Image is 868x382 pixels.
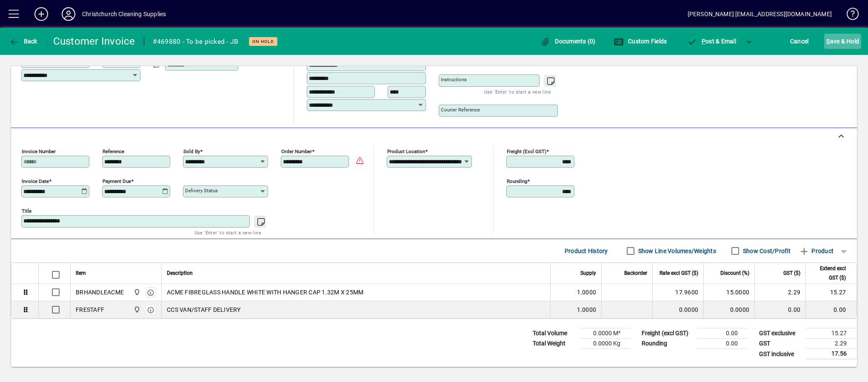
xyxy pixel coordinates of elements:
[7,34,40,49] button: Back
[755,328,806,339] td: GST exclusive
[805,284,857,301] td: 15.27
[637,339,697,349] td: Rounding
[561,243,611,259] button: Product History
[281,148,312,154] mat-label: Order number
[811,264,846,282] span: Extend excl GST ($)
[167,288,363,296] span: ACME FIBREGLASS HANDLE WHITE WITH HANGER CAP 1.32M X 25MM
[76,268,86,278] span: Item
[22,178,49,184] mat-label: Invoice date
[167,305,241,314] span: CCS VAN/STAFF DELIVERY
[788,34,811,49] button: Cancel
[167,268,193,278] span: Description
[55,6,82,22] button: Profile
[687,38,736,45] span: ost & Email
[580,339,631,349] td: 0.0000 Kg
[840,2,857,29] a: Knowledge Base
[658,288,698,296] div: 17.9600
[22,148,56,154] mat-label: Invoice number
[806,328,857,339] td: 15.27
[783,268,800,278] span: GST ($)
[528,328,580,339] td: Total Volume
[185,188,218,194] mat-label: Delivery status
[805,301,857,318] td: 0.00
[9,38,37,45] span: Back
[540,38,596,45] span: Documents (0)
[76,288,124,296] div: BRHANDLEACME
[28,6,55,22] button: Add
[131,288,141,297] span: Christchurch Cleaning Supplies Ltd
[795,243,838,259] button: Product
[387,148,425,154] mat-label: Product location
[580,268,596,278] span: Supply
[53,34,135,48] div: Customer Invoice
[611,34,669,49] button: Custom Fields
[577,288,597,296] span: 1.0000
[183,148,200,154] mat-label: Sold by
[484,87,551,97] mat-hint: Use 'Enter' to start a new line
[824,34,861,49] button: Save & Hold
[697,328,748,339] td: 0.00
[703,301,754,318] td: 0.0000
[528,339,580,349] td: Total Weight
[577,305,597,314] span: 1.0000
[153,35,239,48] div: #469880 - To be picked - JB
[697,339,748,349] td: 0.00
[22,208,31,214] mat-label: Title
[614,38,667,45] span: Custom Fields
[103,148,124,154] mat-label: Reference
[252,39,274,44] span: On hold
[826,38,830,45] span: S
[637,328,697,339] td: Freight (excl GST)
[637,247,716,255] label: Show Line Volumes/Weights
[565,244,608,258] span: Product History
[658,305,698,314] div: 0.0000
[799,244,834,258] span: Product
[507,148,546,154] mat-label: Freight (excl GST)
[755,339,806,349] td: GST
[103,178,131,184] mat-label: Payment due
[702,38,705,45] span: P
[660,268,698,278] span: Rate excl GST ($)
[755,349,806,359] td: GST inclusive
[703,284,754,301] td: 15.0000
[441,77,467,83] mat-label: Instructions
[131,305,141,314] span: Christchurch Cleaning Supplies Ltd
[682,34,740,49] button: Post & Email
[688,7,832,21] div: [PERSON_NAME] [EMAIL_ADDRESS][DOMAIN_NAME]
[538,34,598,49] button: Documents (0)
[76,305,104,314] div: FRESTAFF
[806,339,857,349] td: 2.29
[441,107,480,113] mat-label: Courier Reference
[790,34,809,48] span: Cancel
[194,228,261,237] mat-hint: Use 'Enter' to start a new line
[507,178,527,184] mat-label: Rounding
[826,34,859,48] span: ave & Hold
[806,349,857,359] td: 17.56
[720,268,749,278] span: Discount (%)
[82,7,166,21] div: Christchurch Cleaning Supplies
[624,268,647,278] span: Backorder
[754,301,805,318] td: 0.00
[741,247,791,255] label: Show Cost/Profit
[580,328,631,339] td: 0.0000 M³
[754,284,805,301] td: 2.29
